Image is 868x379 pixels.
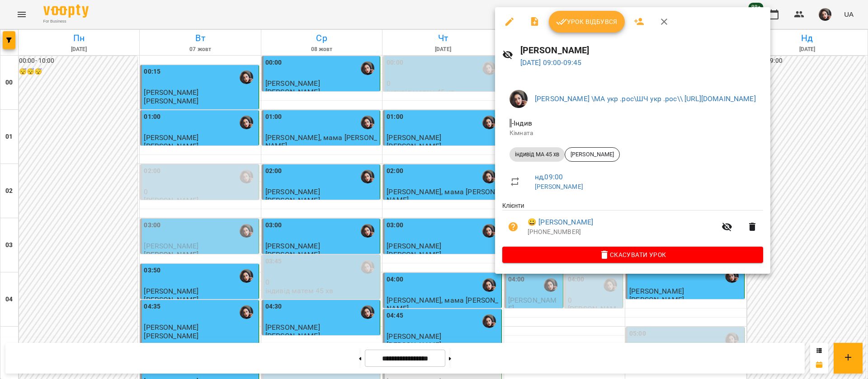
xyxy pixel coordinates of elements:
[509,119,534,127] span: - Індив
[502,247,763,263] button: Скасувати Урок
[502,216,524,238] button: Візит ще не сплачено. Додати оплату?
[528,228,716,237] p: [PHONE_NUMBER]
[549,11,625,33] button: Урок відбувся
[509,90,528,108] img: 415cf204168fa55e927162f296ff3726.jpg
[565,147,620,162] div: [PERSON_NAME]
[502,201,763,246] ul: Клієнти
[509,150,565,159] span: індивід МА 45 хв
[509,249,756,260] span: Скасувати Урок
[565,150,619,159] span: [PERSON_NAME]
[509,129,756,138] p: Кімната
[535,173,563,181] a: нд , 09:00
[535,94,756,103] a: [PERSON_NAME] \МА укр .рос\ШЧ укр .рос\\ [URL][DOMAIN_NAME]
[528,217,593,228] a: 😀 [PERSON_NAME]
[556,16,618,27] span: Урок відбувся
[535,183,583,190] a: [PERSON_NAME]
[520,43,763,57] h6: [PERSON_NAME]
[520,58,582,67] a: [DATE] 09:00-09:45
